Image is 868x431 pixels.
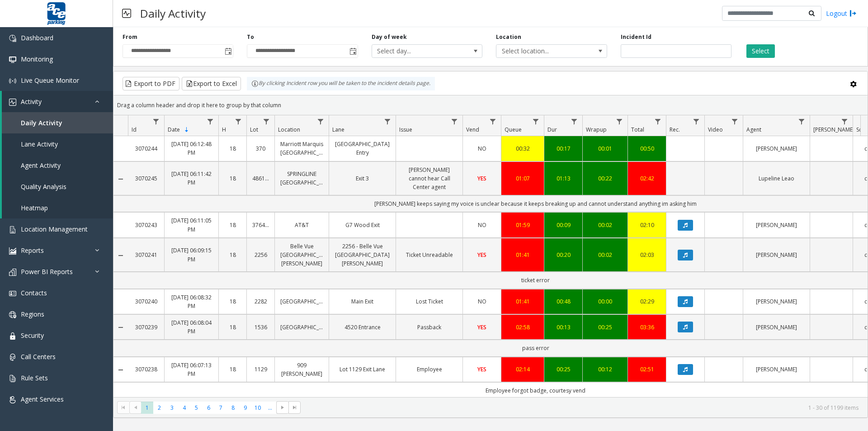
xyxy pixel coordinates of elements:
[507,323,538,332] a: 02:58
[746,44,775,58] button: Select
[306,404,859,412] kendo-pager-info: 1 - 30 of 1199 items
[252,365,269,374] a: 1129
[633,174,660,183] a: 02:42
[136,2,210,24] h3: Daily Activity
[224,221,241,229] a: 18
[123,77,179,90] button: Export to PDF
[749,365,804,374] a: [PERSON_NAME]
[505,126,522,133] span: Queue
[478,221,486,229] span: NO
[550,297,577,306] a: 00:48
[224,251,241,259] a: 18
[588,251,622,259] a: 00:02
[477,175,486,182] span: YES
[9,269,16,276] img: 'icon'
[21,118,62,127] span: Daily Activity
[530,115,542,128] a: Queue Filter Menu
[633,323,660,332] a: 03:36
[252,323,269,332] a: 1536
[247,33,254,41] label: To
[550,144,577,153] div: 00:17
[507,365,538,374] div: 02:14
[401,166,457,192] a: [PERSON_NAME] cannot hear Call Center agent
[613,115,626,128] a: Wrapup Filter Menu
[746,126,761,133] span: Agent
[633,251,660,259] a: 02:03
[170,140,213,157] a: [DATE] 06:12:48 PM
[335,140,390,157] a: [GEOGRAPHIC_DATA] Entry
[335,323,390,332] a: 4520 Entrance
[21,161,61,170] span: Agent Activity
[260,115,273,128] a: Lot Filter Menu
[633,365,660,374] a: 02:51
[170,293,213,310] a: [DATE] 06:08:32 PM
[652,115,664,128] a: Total Filter Menu
[477,365,486,373] span: YES
[21,267,73,276] span: Power BI Reports
[21,310,44,318] span: Regions
[401,251,457,259] a: Ticket Unreadable
[252,221,269,229] a: 376466
[276,401,288,414] span: Go to the next page
[113,366,128,374] a: Collapse Details
[224,323,241,332] a: 18
[399,126,412,133] span: Issue
[588,174,622,183] a: 00:22
[113,97,868,113] div: Drag a column header and drop it here to group by that column
[252,251,269,259] a: 2256
[2,197,113,218] a: Heatmap
[21,331,44,340] span: Security
[633,297,660,306] div: 02:29
[507,251,538,259] a: 01:41
[478,298,486,305] span: NO
[448,115,461,128] a: Issue Filter Menu
[621,33,651,41] label: Incident Id
[826,9,857,18] a: Logout
[170,170,213,187] a: [DATE] 06:11:42 PM
[251,80,259,87] img: infoIcon.svg
[468,323,495,332] a: YES
[133,251,159,259] a: 3070241
[21,246,44,255] span: Reports
[133,144,159,153] a: 3070244
[2,112,113,133] a: Daily Activity
[708,126,723,133] span: Video
[633,144,660,153] a: 00:50
[568,115,580,128] a: Dur Filter Menu
[507,297,538,306] div: 01:41
[9,332,16,340] img: 'icon'
[280,170,323,187] a: SPRINGLINE [GEOGRAPHIC_DATA]
[550,323,577,332] a: 00:13
[239,402,251,414] span: Page 9
[477,323,486,331] span: YES
[588,297,622,306] a: 00:00
[9,56,16,63] img: 'icon'
[588,144,622,153] a: 00:01
[507,144,538,153] a: 00:32
[496,33,521,41] label: Location
[348,45,358,57] span: Toggle popup
[9,311,16,318] img: 'icon'
[315,115,327,128] a: Location Filter Menu
[170,361,213,378] a: [DATE] 06:07:13 PM
[113,324,128,331] a: Collapse Details
[588,365,622,374] div: 00:12
[332,126,344,133] span: Lane
[813,126,854,133] span: [PERSON_NAME]
[153,402,165,414] span: Page 2
[9,247,16,255] img: 'icon'
[224,365,241,374] a: 18
[288,401,301,414] span: Go to the last page
[401,297,457,306] a: Lost Ticket
[468,365,495,374] a: YES
[631,126,644,133] span: Total
[749,297,804,306] a: [PERSON_NAME]
[550,221,577,229] div: 00:09
[21,182,66,191] span: Quality Analysis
